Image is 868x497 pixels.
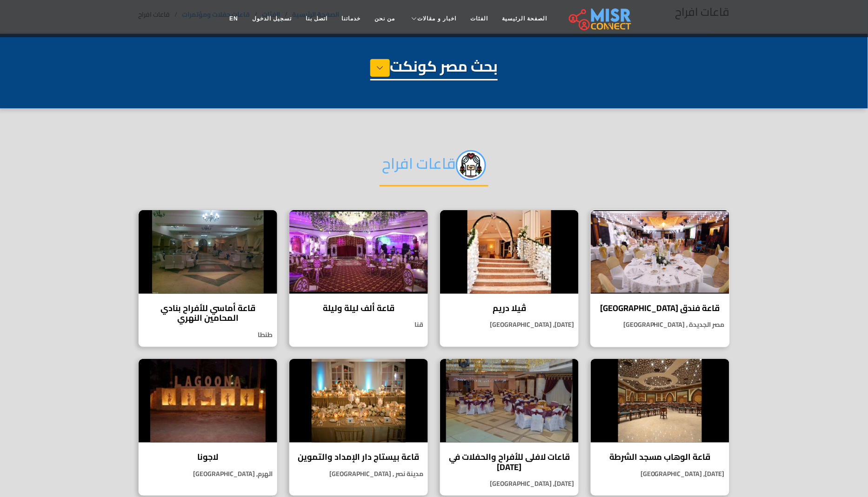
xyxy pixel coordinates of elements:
p: طنطا [139,330,277,340]
a: خدماتنا [334,10,367,27]
a: قاعات لافلى للأفراح والحفلات في 6 أكتوبر قاعات لافلى للأفراح والحفلات في [DATE] [DATE], [GEOGRAPH... [434,358,585,496]
a: قاعة ألف ليلة وليلة قاعة ألف ليلة وليلة قنا [283,210,434,347]
img: لاجونا [139,359,277,443]
h2: قاعات افراح [380,150,488,186]
a: قاعة أماسي للأفراح بنادي المحامين النهري قاعة أماسي للأفراح بنادي المحامين النهري طنطا [133,210,283,347]
img: قاعات لافلى للأفراح والحفلات في 6 أكتوبر [440,359,579,443]
a: EN [222,10,245,27]
a: قاعة بيستاج دار الإمداد والتموين قاعة بيستاج دار الإمداد والتموين مدينة نصر , [GEOGRAPHIC_DATA] [283,358,434,496]
p: مصر الجديدة , [GEOGRAPHIC_DATA] [591,320,729,330]
a: لاجونا لاجونا الهرم, [GEOGRAPHIC_DATA] [133,358,283,496]
span: اخبار و مقالات [418,14,457,23]
h4: قاعات لافلى للأفراح والحفلات في [DATE] [447,452,572,472]
p: [DATE], [GEOGRAPHIC_DATA] [440,479,579,489]
p: [DATE], [GEOGRAPHIC_DATA] [591,469,729,479]
h4: قاعة الوهاب مسجد الشرطة [598,452,722,462]
a: اتصل بنا [299,10,334,27]
a: ڤيلا دريم ڤيلا دريم [DATE], [GEOGRAPHIC_DATA] [434,210,585,347]
a: الصفحة الرئيسية [495,10,554,27]
a: من نحن [367,10,402,27]
h4: لاجونا [146,452,270,462]
img: قاعة بيستاج دار الإمداد والتموين [289,359,428,443]
img: قاعة ألف ليلة وليلة [289,210,428,294]
p: [DATE], [GEOGRAPHIC_DATA] [440,320,579,330]
a: قاعة الوهاب مسجد الشرطة قاعة الوهاب مسجد الشرطة [DATE], [GEOGRAPHIC_DATA] [585,358,735,496]
a: قاعة فندق تريومف بلازا قاعة فندق [GEOGRAPHIC_DATA] مصر الجديدة , [GEOGRAPHIC_DATA] [585,210,735,347]
h4: قاعة أماسي للأفراح بنادي المحامين النهري [146,303,270,323]
img: main.misr_connect [569,7,631,30]
img: ڤيلا دريم [440,210,579,294]
a: تسجيل الدخول [245,10,299,27]
img: قاعة الوهاب مسجد الشرطة [591,359,729,443]
p: الهرم, [GEOGRAPHIC_DATA] [139,469,277,479]
img: قاعة أماسي للأفراح بنادي المحامين النهري [139,210,277,294]
img: قاعة فندق تريومف بلازا [591,210,729,294]
a: الفئات [463,10,495,27]
h4: قاعة ألف ليلة وليلة [296,303,421,313]
h4: قاعة بيستاج دار الإمداد والتموين [296,452,421,462]
img: zqgIrRtDX04opw8WITcK.png [456,150,486,180]
a: اخبار و مقالات [402,10,464,27]
h4: قاعة فندق [GEOGRAPHIC_DATA] [598,303,722,313]
h1: بحث مصر كونكت [370,57,498,80]
p: قنا [289,320,428,330]
h4: ڤيلا دريم [447,303,572,313]
p: مدينة نصر , [GEOGRAPHIC_DATA] [289,469,428,479]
